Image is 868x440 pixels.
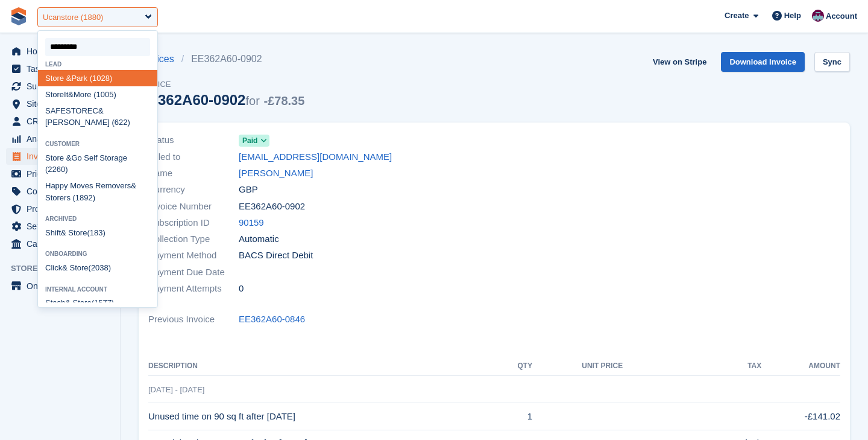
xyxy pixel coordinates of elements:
[27,95,99,112] span: Sites
[148,357,500,376] th: Description
[148,183,239,197] span: Currency
[812,10,824,22] img: Brian Young
[623,357,761,376] th: Tax
[6,183,114,200] a: menu
[139,92,304,108] div: EE362A60-0902
[239,133,269,147] a: Paid
[45,90,64,99] span: Store
[61,228,66,237] span: &
[38,295,157,311] div: Stash (1577)
[27,183,99,200] span: Coupons
[38,150,157,178] div: Go Self Storage (2260)
[27,148,99,165] span: Invoices
[725,10,749,22] span: Create
[45,74,64,83] span: Store
[139,52,304,66] nav: breadcrumbs
[27,165,99,182] span: Pricing
[131,181,136,190] span: &
[6,78,114,95] a: menu
[6,218,114,235] a: menu
[98,106,104,115] span: &
[6,95,114,112] a: menu
[11,263,120,275] span: Storefront
[761,403,840,430] td: -£141.02
[239,282,244,296] span: 0
[761,357,840,376] th: Amount
[66,74,72,83] span: &
[148,133,239,147] span: Status
[148,232,239,246] span: Collection Type
[73,298,92,307] span: Store
[6,235,114,252] a: menu
[45,193,64,202] span: Store
[65,298,71,307] span: &
[139,78,304,91] span: Invoice
[148,282,239,296] span: Payment Attempts
[68,228,87,237] span: Store
[27,200,99,217] span: Protection
[27,78,99,95] span: Subscriptions
[27,235,99,252] span: Capital
[148,385,204,394] span: [DATE] - [DATE]
[27,113,99,130] span: CRM
[38,86,157,103] div: It More (1005)
[38,250,157,257] div: Onboarding
[263,94,304,107] span: -£78.35
[148,266,239,279] span: Payment Due Date
[814,52,850,72] a: Sync
[245,94,259,107] span: for
[826,10,857,22] span: Account
[239,183,258,197] span: GBP
[6,200,114,217] a: menu
[148,216,239,230] span: Subscription ID
[27,130,99,147] span: Analytics
[6,278,114,295] a: menu
[38,225,157,241] div: Shift (183)
[500,357,532,376] th: QTY
[148,150,239,164] span: Billed to
[45,153,64,162] span: Store
[38,286,157,293] div: Internal account
[532,357,623,376] th: Unit Price
[6,130,114,147] a: menu
[38,70,157,86] div: Park (1028)
[27,218,99,235] span: Settings
[10,7,28,25] img: stora-icon-8386f47178a22dfd0bd8f6a31ec36ba5ce8667c1dd55bd0f319d3a0aa187defe.svg
[27,43,99,60] span: Home
[148,167,239,180] span: Name
[239,313,305,327] a: EE362A60-0846
[68,90,74,99] span: &
[6,165,114,182] a: menu
[6,113,114,130] a: menu
[66,153,72,162] span: &
[38,141,157,147] div: Customer
[66,106,93,115] span: STORE
[242,135,257,146] span: Paid
[27,60,99,77] span: Tasks
[38,61,157,68] div: Lead
[6,43,114,60] a: menu
[139,52,181,66] a: Invoices
[6,60,114,77] a: menu
[648,52,711,72] a: View on Stripe
[38,215,157,222] div: Archived
[38,103,157,131] div: SAFE C [PERSON_NAME] (622)
[239,249,313,263] span: BACS Direct Debit
[38,178,157,206] div: Happy Moves Removers rs (1892)
[148,403,500,430] td: Unused time on 90 sq ft after [DATE]
[62,263,68,272] span: &
[6,148,114,165] a: menu
[239,216,264,230] a: 90159
[721,52,805,72] a: Download Invoice
[500,403,532,430] td: 1
[148,249,239,263] span: Payment Method
[239,232,279,246] span: Automatic
[239,200,305,214] span: EE362A60-0902
[43,11,103,24] div: Ucanstore (1880)
[69,263,88,272] span: Store
[239,150,392,164] a: [EMAIL_ADDRESS][DOMAIN_NAME]
[38,260,157,276] div: Click (2038)
[148,313,239,327] span: Previous Invoice
[148,200,239,214] span: Invoice Number
[239,167,313,180] a: [PERSON_NAME]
